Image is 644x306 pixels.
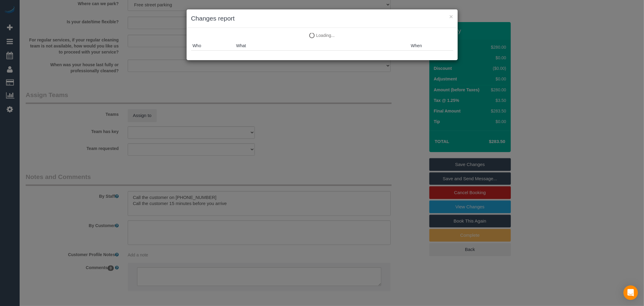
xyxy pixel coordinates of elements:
p: Loading... [191,32,453,38]
th: Who [191,41,235,50]
th: When [409,41,453,50]
th: What [235,41,409,50]
sui-modal: Changes report [187,9,458,60]
button: × [449,13,453,20]
div: Open Intercom Messenger [623,285,638,300]
h3: Changes report [191,14,453,23]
